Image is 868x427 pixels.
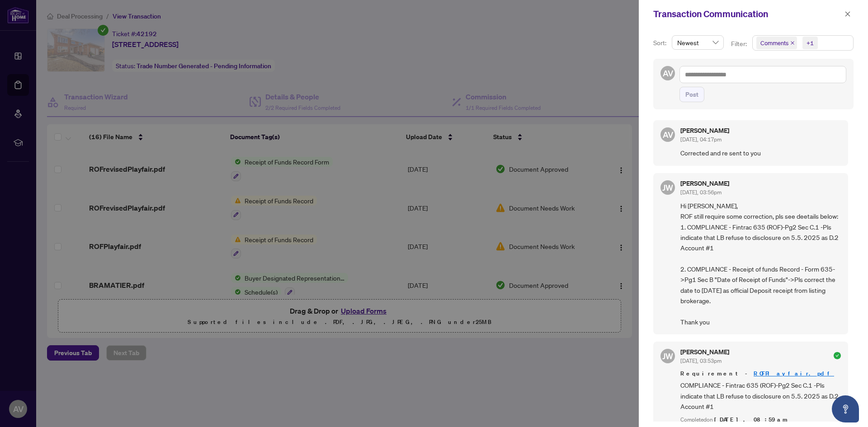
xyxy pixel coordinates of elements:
p: Sort: [653,38,668,48]
p: Filter: [731,39,748,49]
span: [DATE], 04:17pm [680,136,722,143]
span: AV [663,67,673,80]
span: check-circle [834,352,841,359]
span: JW [662,350,673,362]
span: [DATE], 08:59am [714,416,789,423]
button: Open asap [832,395,859,422]
span: Comments [756,37,797,49]
span: close [790,41,795,45]
span: JW [662,181,673,194]
div: Completed on [680,416,841,424]
span: Newest [677,36,718,49]
h5: [PERSON_NAME] [680,180,729,187]
span: Requirement - [680,369,841,378]
span: close [844,11,851,17]
button: Post [679,87,704,102]
span: Hi [PERSON_NAME], ROF still require some correction, pls see deetails below: 1. COMPLIANCE - Fint... [680,201,841,328]
span: Corrected and re sent to you [680,148,841,158]
span: [DATE], 03:56pm [680,189,722,196]
span: COMPLIANCE - Fintrac 635 (ROF)-Pg2 Sec C.1 -Pls indicate that LB refuse to disclosure on 5.5. 202... [680,380,841,412]
a: ROFPlayfair.pdf [754,370,834,377]
h5: [PERSON_NAME] [680,349,729,355]
div: Transaction Communication [653,7,842,21]
div: +1 [807,38,814,47]
span: [DATE], 03:53pm [680,357,722,364]
span: Comments [760,38,788,47]
span: AV [663,128,673,141]
h5: [PERSON_NAME] [680,127,729,134]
